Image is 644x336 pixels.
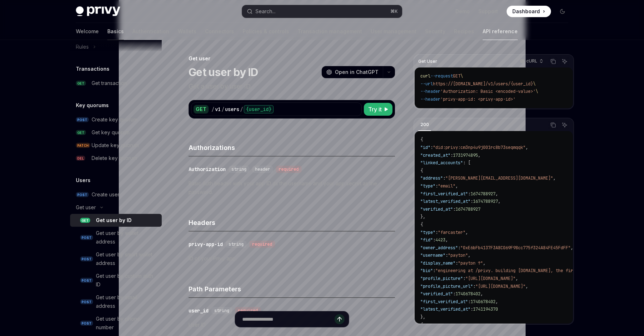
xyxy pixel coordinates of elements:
span: Try it [368,105,382,114]
span: , [445,237,448,243]
a: Dashboard [507,6,551,17]
span: Get User [418,59,437,64]
span: , [526,145,528,150]
p: cURL [526,58,537,64]
input: Ask a question... [242,311,335,327]
button: Toggle dark mode [557,6,568,17]
span: ⌘ K [390,9,398,14]
span: : [453,206,455,212]
span: POST [80,235,93,240]
div: Get user by custom auth ID [96,272,157,289]
div: Search... [255,7,275,16]
span: "profile_picture_url" [420,284,473,289]
span: "address" [420,175,443,181]
span: 1740678402 [470,299,496,305]
h4: Authorizations [189,143,395,152]
span: , [478,152,480,158]
div: / [221,106,224,113]
button: Try it [364,103,392,116]
a: PATCHUpdate key quorum [70,139,162,152]
div: 200 [418,120,431,129]
span: 1674788927 [470,191,496,197]
div: Get user by ID [96,216,132,225]
span: : [ [463,160,470,166]
a: Recipes [454,23,474,40]
span: 'Authorization: Basic <encoded-value>' [440,89,536,94]
a: GETGet user by ID [70,214,162,227]
button: Ask AI [560,57,569,66]
span: : [470,306,473,312]
a: POSTGet user by wallet address [70,227,162,248]
span: : [445,252,448,258]
p: ID of your Privy app. [189,254,395,263]
span: "verified_at" [420,291,453,297]
span: GET [80,218,90,223]
a: POSTGet user by custom auth ID [70,270,162,291]
button: Copy the contents from the code block [548,57,558,66]
span: POST [76,117,89,122]
span: "farcaster" [438,230,465,235]
div: Delete key quorum [92,154,137,162]
div: Get user [189,55,395,62]
div: Get user [76,203,96,212]
span: , [496,191,498,197]
span: : [435,183,438,189]
span: { [420,222,423,227]
span: \ [460,73,463,79]
a: Welcome [76,23,99,40]
span: --header [420,89,440,94]
a: POSTGet user by email address [70,291,162,312]
span: "bio" [420,268,433,274]
h5: Key quorums [76,101,109,110]
span: : [455,260,458,266]
a: Policies & controls [243,23,289,40]
div: {user_id} [244,105,274,114]
span: "display_name" [420,260,455,266]
h5: Transactions [76,65,109,73]
div: GET [194,105,209,114]
a: Authentication [132,23,169,40]
span: , [553,175,556,181]
div: Get user by email address [96,293,157,310]
span: "created_at" [420,152,450,158]
span: GET [453,73,460,79]
a: Wallets [178,23,196,40]
span: : [450,152,453,158]
button: Open in ChatGPT [322,66,383,78]
span: { [420,322,423,328]
span: : [435,230,438,235]
span: --header [420,96,440,102]
span: string [231,166,247,172]
button: cURL [516,55,546,67]
div: Get transaction [92,79,127,87]
span: : [468,299,470,305]
a: GETGet key quorum [70,126,162,139]
span: "latest_verified_at" [420,199,470,204]
div: user_id [189,307,209,314]
div: Get user by wallet address [96,229,157,246]
h4: Headers [189,218,395,227]
span: "[URL][DOMAIN_NAME]" [475,284,526,289]
span: : [473,284,475,289]
h4: Path Parameters [189,284,395,294]
span: : [470,199,473,204]
span: , [526,284,528,289]
span: "type" [420,230,435,235]
span: --request [430,73,453,79]
span: "0xE6bFb4137F3A8C069F98cc775f324A84FE45FdFF" [460,245,571,251]
span: : [463,276,465,281]
span: "linked_accounts" [420,160,463,166]
span: : [433,268,435,274]
span: "username" [420,252,445,258]
span: }, [420,214,425,220]
span: POST [76,192,89,197]
a: GETGet transaction [70,77,162,90]
span: , [498,199,501,204]
span: : [443,175,445,181]
div: users [225,106,239,113]
span: , [465,230,468,235]
span: , [480,291,483,297]
h1: Get user by ID [189,66,258,79]
div: Get user by phone number [96,315,157,332]
span: : [458,245,460,251]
